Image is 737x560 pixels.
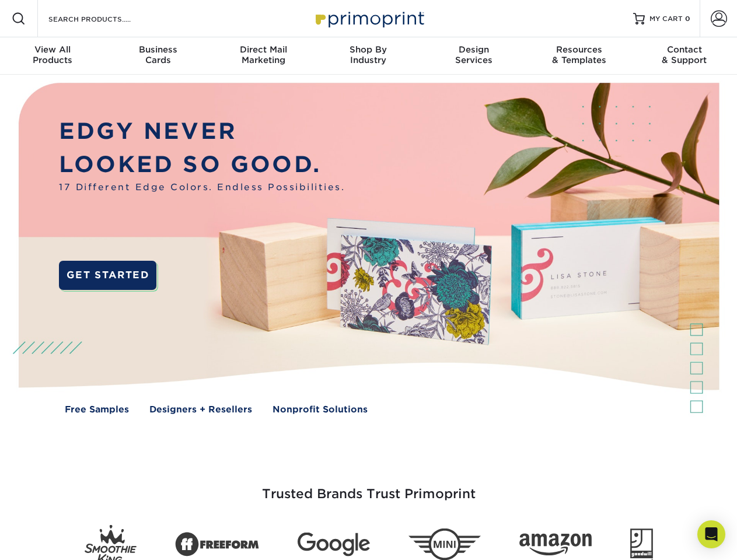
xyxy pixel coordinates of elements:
img: Google [298,533,370,556]
div: Services [421,44,526,65]
span: Shop By [316,44,421,55]
h3: Trusted Brands Trust Primoprint [27,459,710,516]
a: Contact& Support [632,37,737,75]
span: MY CART [649,14,683,24]
a: Nonprofit Solutions [273,403,368,416]
span: Resources [526,44,631,55]
span: 0 [685,15,690,23]
img: Primoprint [310,6,427,31]
span: Contact [632,44,737,55]
div: Cards [105,44,210,65]
span: Business [105,44,210,55]
div: Industry [316,44,421,65]
div: & Support [632,44,737,65]
div: & Templates [526,44,631,65]
a: GET STARTED [59,261,156,290]
span: 17 Different Edge Colors. Endless Possibilities. [59,181,345,194]
div: Open Intercom Messenger [697,520,725,548]
a: BusinessCards [105,37,210,75]
a: DesignServices [421,37,526,75]
p: EDGY NEVER [59,115,345,148]
a: Free Samples [65,403,129,416]
a: Shop ByIndustry [316,37,421,75]
a: Designers + Resellers [149,403,252,416]
input: SEARCH PRODUCTS..... [47,12,161,26]
div: Marketing [211,44,316,65]
img: Amazon [519,534,592,556]
span: Design [421,44,526,55]
a: Direct MailMarketing [211,37,316,75]
p: LOOKED SO GOOD. [59,148,345,181]
a: Resources& Templates [526,37,631,75]
span: Direct Mail [211,44,316,55]
img: Goodwill [630,528,653,560]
